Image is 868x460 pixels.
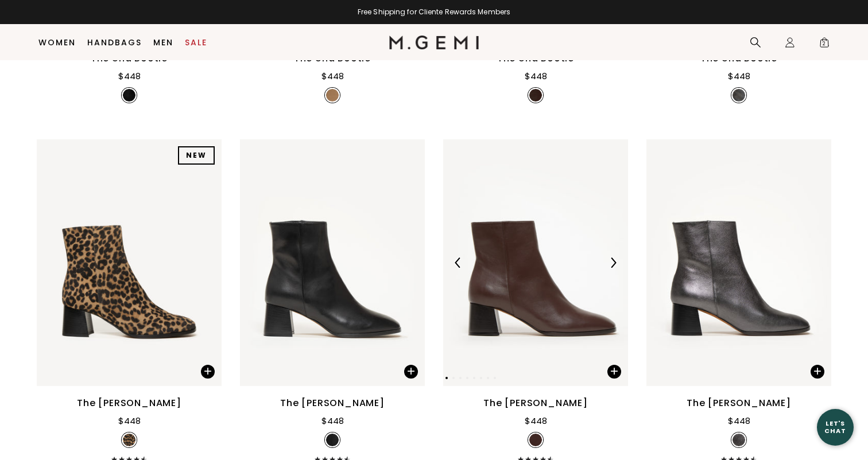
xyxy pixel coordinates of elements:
img: v_7245159596091_SWATCH_50x.jpg [733,434,745,446]
a: Handbags [87,38,142,47]
img: v_7402721181755_SWATCH_50x.jpg [733,89,745,102]
img: v_7402721116219_SWATCH_50x.jpg [529,89,542,102]
div: $448 [728,414,750,428]
a: Sale [185,38,207,47]
img: v_7402721148987_SWATCH_50x.jpg [326,89,339,102]
img: The Cristina [443,139,628,385]
a: Men [153,38,173,47]
div: $448 [525,69,547,83]
img: M.Gemi [389,36,479,49]
img: v_12075_SWATCH_50x.jpg [326,434,339,446]
div: $448 [118,414,141,428]
img: v_7402721083451_SWATCH_50x.jpg [123,89,135,102]
div: The [PERSON_NAME] [687,396,791,410]
a: Women [38,38,76,47]
div: $448 [118,69,141,83]
div: $448 [728,69,750,83]
img: The Cristina [646,139,831,385]
div: $448 [525,414,547,428]
div: Let's Chat [817,420,854,434]
div: $448 [321,69,344,83]
img: The Cristina [240,139,425,385]
img: Previous Arrow [453,258,463,268]
img: The Cristina [37,139,222,385]
div: The [PERSON_NAME] [280,396,385,410]
img: Next Arrow [608,258,618,268]
div: $448 [321,414,344,428]
div: The [PERSON_NAME] [483,396,588,410]
img: v_7389649731643_SWATCH_50x.jpg [123,434,135,446]
span: 2 [819,39,830,50]
div: NEW [178,146,215,165]
img: v_7245159137339_SWATCH_50x.jpg [529,434,542,446]
div: The [PERSON_NAME] [77,396,181,410]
